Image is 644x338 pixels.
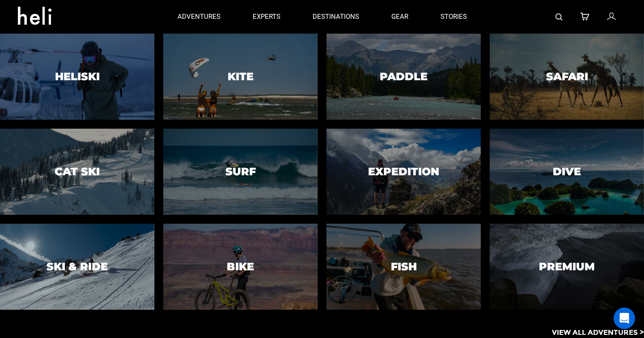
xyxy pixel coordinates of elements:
h3: Expedition [368,166,439,178]
h3: Dive [553,166,581,178]
h3: Heliski [55,71,100,82]
h3: Safari [546,71,588,82]
img: search-bar-icon.svg [555,13,563,21]
h3: Ski & Ride [47,261,108,273]
div: Open Intercom Messenger [614,308,635,329]
h3: Fish [391,261,417,273]
a: PremiumPremium image [490,224,644,310]
h3: Premium [539,261,595,273]
p: experts [253,12,280,22]
p: View All Adventures > [552,328,644,338]
h3: Cat Ski [55,166,100,178]
h3: Kite [228,71,254,82]
p: destinations [313,12,359,22]
h3: Paddle [380,71,428,82]
h3: Surf [225,166,256,178]
h3: Bike [227,261,254,273]
p: adventures [178,12,220,22]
